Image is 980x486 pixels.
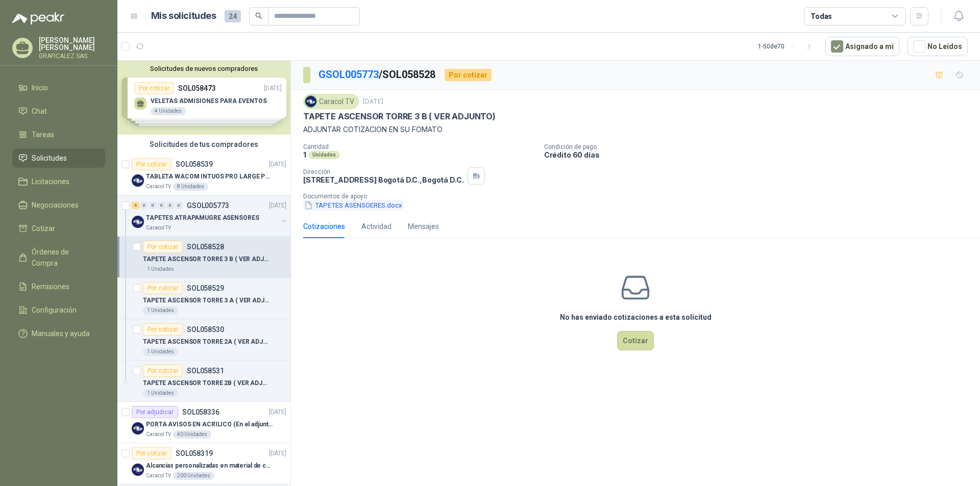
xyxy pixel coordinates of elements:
p: Documentos de apoyo [303,193,976,200]
p: SOL058319 [176,450,213,457]
div: Por adjudicar [132,406,178,418]
p: TAPETE ASCENSOR TORRE 3 B ( VER ADJUNTO) [143,254,270,264]
div: Por cotizar [143,241,183,253]
button: Asignado a mi [825,37,899,56]
span: 24 [225,10,241,22]
a: 4 0 0 0 0 0 GSOL005773[DATE] Company LogoTAPETES ATRAPAMUGRE ASENSORESCaracol TV [132,199,288,232]
div: Mensajes [408,221,439,232]
p: Caracol TV [146,183,171,191]
p: / SOL058528 [318,67,436,83]
div: 1 - 50 de 70 [758,38,817,55]
p: TAPETE ASCENSOR TORRE 3 A ( VER ADJUNTO) [143,296,270,305]
h3: No has enviado cotizaciones a esta solicitud [560,312,712,323]
div: 0 [158,202,165,209]
div: 4 [132,202,139,209]
div: 8 Unidades [173,183,208,191]
a: Manuales y ayuda [12,324,105,343]
div: Por cotizar [445,69,492,81]
span: Manuales y ayuda [32,328,90,339]
h1: Mis solicitudes [151,9,216,23]
p: [DATE] [269,160,286,169]
a: Configuración [12,300,105,320]
img: Company Logo [132,464,144,476]
span: Órdenes de Compra [32,246,95,269]
p: TAPETES ATRAPAMUGRE ASENSORES [146,213,259,223]
p: [DATE] [269,407,286,417]
div: Cotizaciones [303,221,345,232]
span: Licitaciones [32,176,69,187]
div: 0 [149,202,157,209]
p: [DATE] [363,97,383,107]
span: Cotizar [32,223,55,234]
img: Company Logo [132,422,144,434]
a: Solicitudes [12,148,105,168]
p: [DATE] [269,201,286,211]
a: Licitaciones [12,172,105,191]
a: Por cotizarSOL058530TAPETE ASCENSOR TORRE 2A ( VER ADJUNTO)1 Unidades [117,319,290,361]
p: SOL058530 [187,326,224,333]
a: Tareas [12,125,105,144]
span: Inicio [32,82,48,93]
button: Solicitudes de nuevos compradores [121,65,286,72]
div: Por cotizar [143,282,183,294]
p: SOL058539 [176,161,213,168]
p: TAPETE ASCENSOR TORRE 2B ( VER ADJUNTO) [143,378,270,388]
a: Por cotizarSOL058528TAPETE ASCENSOR TORRE 3 B ( VER ADJUNTO)1 Unidades [117,237,290,278]
p: Caracol TV [146,224,171,232]
p: ADJUNTAR COTIZACION EN SU FOMATO [303,124,968,135]
a: Por cotizarSOL058539[DATE] Company LogoTABLETA WACOM INTUOS PRO LARGE PTK870K0ACaracol TV8 Unidades [117,154,290,195]
div: Por cotizar [132,158,171,170]
div: 1 Unidades [143,389,178,397]
a: Por adjudicarSOL058336[DATE] Company LogoPORTA AVISOS EN ACRILICO (En el adjunto mas informacion)... [117,402,290,443]
p: Crédito 60 días [544,150,976,159]
a: Órdenes de Compra [12,242,105,273]
div: 1 Unidades [143,265,178,273]
p: SOL058528 [187,243,224,250]
span: Solicitudes [32,152,67,164]
p: GRAFICALEZ SAS [39,53,105,59]
div: Actividad [361,221,391,232]
a: Por cotizarSOL058531TAPETE ASCENSOR TORRE 2B ( VER ADJUNTO)1 Unidades [117,361,290,402]
p: Alcancías personalizadas en material de cerámica (VER ADJUNTO) [146,461,273,471]
p: Caracol TV [146,430,171,439]
div: Unidades [308,151,340,159]
img: Logo peakr [12,12,64,24]
div: 40 Unidades [173,430,211,439]
a: Cotizar [12,219,105,238]
img: Company Logo [132,216,144,228]
span: Tareas [32,129,54,140]
p: TABLETA WACOM INTUOS PRO LARGE PTK870K0A [146,172,273,182]
a: GSOL005773 [318,68,379,81]
a: Inicio [12,78,105,97]
div: 1 Unidades [143,348,178,356]
p: 1 [303,150,306,159]
a: Por cotizarSOL058319[DATE] Company LogoAlcancías personalizadas en material de cerámica (VER ADJU... [117,443,290,484]
p: PORTA AVISOS EN ACRILICO (En el adjunto mas informacion) [146,420,273,429]
img: Company Logo [305,96,316,107]
div: Por cotizar [143,323,183,336]
div: 1 Unidades [143,306,178,315]
div: 0 [140,202,148,209]
button: Cotizar [617,331,654,350]
span: Negociaciones [32,199,79,211]
div: 200 Unidades [173,472,214,480]
p: SOL058529 [187,285,224,292]
span: search [255,12,262,19]
p: [STREET_ADDRESS] Bogotá D.C. , Bogotá D.C. [303,175,463,184]
div: Todas [811,11,832,22]
div: Solicitudes de tus compradores [117,135,290,154]
div: Solicitudes de nuevos compradoresPor cotizarSOL058473[DATE] VELETAS ADMISIONES PARA EVENTOS4 Unid... [117,61,290,135]
span: Remisiones [32,281,69,292]
p: Caracol TV [146,472,171,480]
a: Remisiones [12,277,105,296]
a: Negociaciones [12,195,105,215]
p: SOL058531 [187,367,224,374]
button: No Leídos [908,37,968,56]
a: Por cotizarSOL058529TAPETE ASCENSOR TORRE 3 A ( VER ADJUNTO)1 Unidades [117,278,290,319]
p: TAPETE ASCENSOR TORRE 3 B ( VER ADJUNTO) [303,111,496,122]
div: 0 [175,202,183,209]
span: Configuración [32,304,77,316]
p: Cantidad [303,143,536,150]
div: Por cotizar [143,365,183,377]
p: Dirección [303,168,463,175]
